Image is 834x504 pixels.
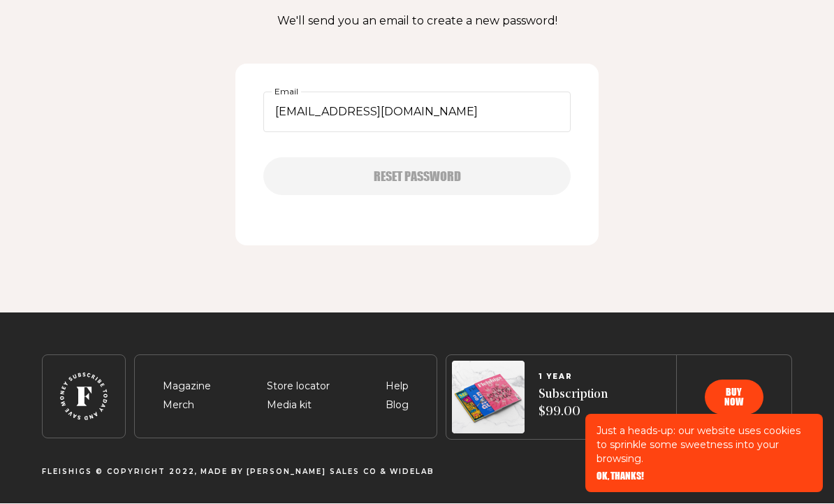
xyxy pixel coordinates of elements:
[263,92,571,133] input: Email
[247,468,377,477] a: [PERSON_NAME] Sales CO
[539,387,608,422] span: Subscription $99.00
[163,380,211,393] a: Magazine
[386,399,409,412] a: Blog
[163,399,194,412] a: Merch
[267,399,312,412] a: Media kit
[272,85,301,100] label: Email
[267,398,312,415] span: Media kit
[263,158,571,196] button: RESET PASSWORD
[200,468,244,477] span: Made By
[386,398,409,415] span: Blog
[386,380,409,393] a: Help
[452,361,525,434] img: Magazines image
[539,373,608,382] span: 1 YEAR
[163,379,211,396] span: Magazine
[247,468,377,477] span: [PERSON_NAME] Sales CO
[267,379,330,396] span: Store locator
[390,468,434,477] span: Widelab
[705,380,763,415] button: Buy now
[374,171,461,183] span: RESET PASSWORD
[722,388,747,408] span: Buy now
[42,13,792,31] p: We'll send you an email to create a new password!
[597,472,644,482] button: OK, THANKS!
[163,398,194,415] span: Merch
[267,380,330,393] a: Store locator
[380,468,387,477] span: &
[42,468,195,477] span: Fleishigs © Copyright 2022
[195,468,198,477] span: ,
[597,424,812,466] p: Just a heads-up: our website uses cookies to sprinkle some sweetness into your browsing.
[386,379,409,396] span: Help
[390,468,434,477] a: Widelab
